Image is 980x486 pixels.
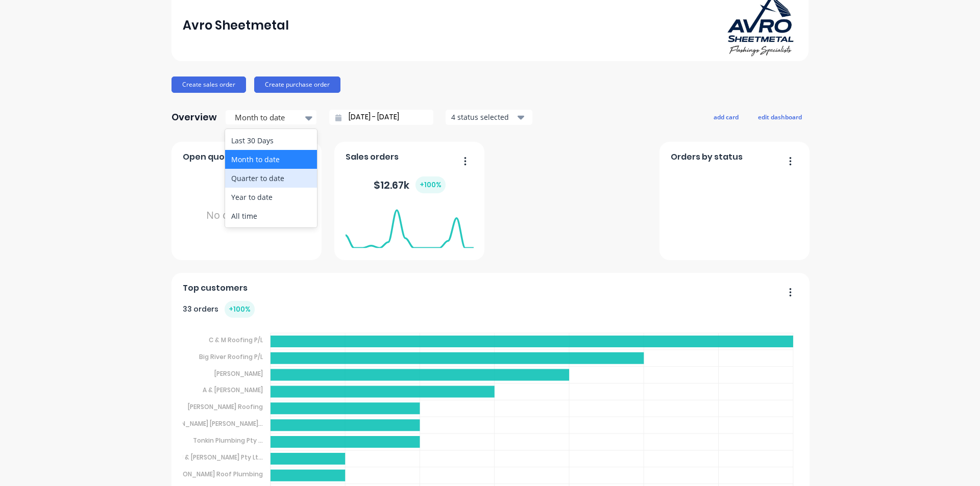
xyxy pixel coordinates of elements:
div: Overview [171,107,217,127]
div: No data available [183,167,311,264]
div: Year to date [225,188,317,207]
tspan: [PERSON_NAME] [PERSON_NAME]... [160,419,263,428]
button: 4 status selected [446,110,532,125]
div: + 100 % [415,176,446,193]
div: Avro Sheetmetal [183,15,289,36]
button: edit dashboard [751,110,808,123]
tspan: J & [PERSON_NAME] Pty Lt... [180,453,263,462]
div: 33 orders [183,301,255,318]
tspan: [PERSON_NAME] Roofing [188,402,263,411]
tspan: [PERSON_NAME] Roof Plumbing [166,470,263,478]
button: Create sales order [171,76,246,93]
tspan: [PERSON_NAME] [214,369,263,377]
tspan: C & M Roofing P/L [209,336,263,344]
div: 4 status selected [451,112,516,122]
span: Sales orders [346,151,399,163]
span: Top customers [183,282,248,294]
div: All time [225,207,317,225]
div: Month to date [225,150,317,169]
tspan: Big River Roofing P/L [199,352,263,361]
button: add card [707,110,745,123]
span: Orders by status [671,151,743,163]
tspan: Tonkin Plumbing Pty ... [193,436,263,445]
div: + 100 % [225,301,255,318]
div: $ 12.67k [374,176,446,193]
div: Last 30 Days [225,131,317,150]
span: Open quotes [183,151,239,163]
button: Create purchase order [254,76,340,93]
div: Quarter to date [225,169,317,188]
tspan: A & [PERSON_NAME] [203,386,263,394]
